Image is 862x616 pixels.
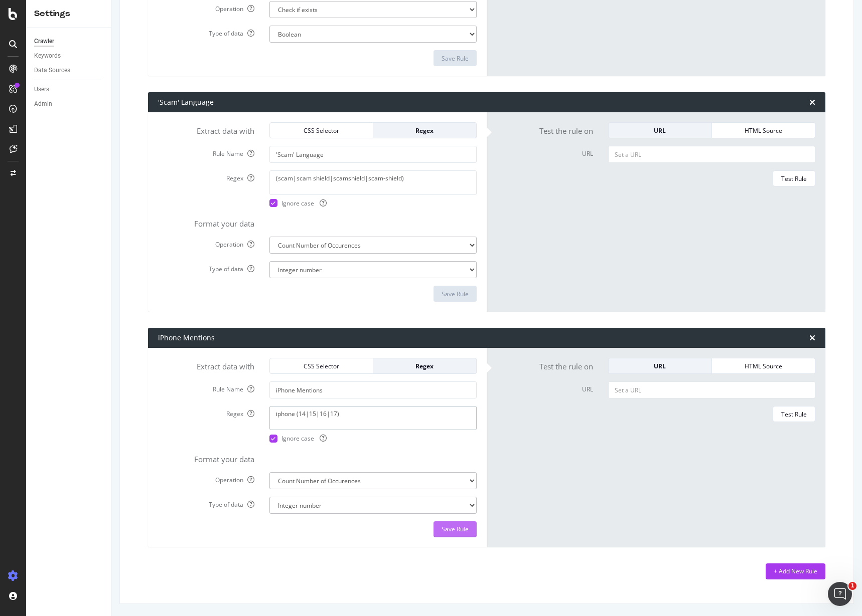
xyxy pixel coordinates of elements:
[489,146,601,158] label: URL
[34,99,104,109] a: Admin
[151,1,262,13] label: Operation
[434,521,477,537] button: Save Rule
[720,362,807,370] div: HTML Source
[766,563,825,579] button: + Add New Rule
[712,122,815,138] button: HTML Source
[774,567,817,575] div: + Add New Rule
[712,358,815,374] button: HTML Source
[151,237,262,249] label: Operation
[151,451,262,465] label: Format your data
[809,334,815,342] div: times
[151,170,262,182] label: Regex
[608,358,712,374] button: URL
[151,261,262,273] label: Type of data
[281,434,327,443] span: Ignore case
[34,84,49,95] div: Users
[281,199,327,208] span: Ignore case
[489,358,601,372] label: Test the rule on
[617,362,703,370] div: URL
[608,146,815,163] input: Set a URL
[34,51,104,61] a: Keywords
[781,174,807,183] div: Test Rule
[489,122,601,136] label: Test the rule on
[617,126,703,135] div: URL
[158,333,215,343] div: iPhone Mentions
[781,410,807,419] div: Test Rule
[34,8,103,20] div: Settings
[34,84,104,95] a: Users
[608,122,712,138] button: URL
[269,406,477,430] textarea: iphone (14|15|16|17)
[278,362,365,370] div: CSS Selector
[151,215,262,229] label: Format your data
[809,98,815,106] div: times
[269,381,477,398] input: Provide a name
[442,290,469,298] div: Save Rule
[151,122,262,136] label: Extract data with
[34,36,54,47] div: Crawler
[434,286,477,302] button: Save Rule
[773,170,815,186] button: Test Rule
[608,381,815,398] input: Set a URL
[381,126,468,135] div: Regex
[848,582,856,590] span: 1
[269,122,373,138] button: CSS Selector
[489,381,601,393] label: URL
[278,126,365,135] div: CSS Selector
[269,358,373,374] button: CSS Selector
[158,97,214,107] div: 'Scam' Language
[34,65,70,76] div: Data Sources
[373,358,477,374] button: Regex
[373,122,477,138] button: Regex
[151,146,262,158] label: Rule Name
[151,406,262,418] label: Regex
[151,358,262,372] label: Extract data with
[381,362,468,370] div: Regex
[828,582,852,606] iframe: Intercom live chat
[34,36,104,47] a: Crawler
[773,406,815,422] button: Test Rule
[442,525,469,533] div: Save Rule
[442,54,469,63] div: Save Rule
[720,126,807,135] div: HTML Source
[269,170,477,194] textarea: (scam|scam shield|scamshield|scam-shield)
[34,65,104,76] a: Data Sources
[269,146,477,163] input: Provide a name
[34,51,61,61] div: Keywords
[151,497,262,509] label: Type of data
[34,99,52,109] div: Admin
[151,381,262,393] label: Rule Name
[151,26,262,38] label: Type of data
[434,50,477,66] button: Save Rule
[151,472,262,484] label: Operation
